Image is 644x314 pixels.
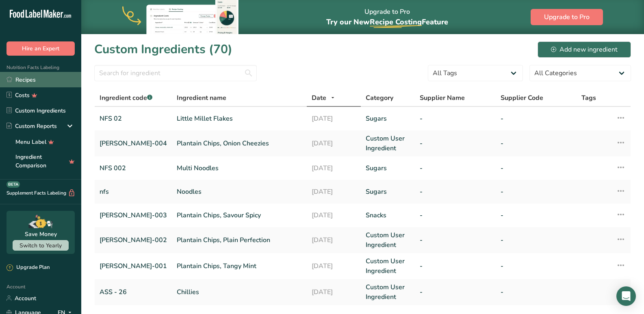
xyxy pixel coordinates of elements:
a: - [501,139,572,148]
button: Add new ingredient [538,41,631,58]
a: Plantain Chips, Tangy Mint [177,261,302,271]
a: [PERSON_NAME]-001 [100,261,167,271]
span: Ingredient name [177,93,226,103]
a: Custom User Ingredient [366,134,410,153]
a: Plantain Chips, Plain Perfection [177,235,302,245]
a: [DATE] [312,139,356,148]
button: Upgrade to Pro [531,9,603,25]
a: NFS 002 [100,163,167,173]
a: [PERSON_NAME]-003 [100,210,167,220]
a: - [501,114,572,123]
div: BETA [7,181,20,188]
a: Snacks [366,210,410,220]
a: Sugars [366,163,410,173]
h1: Custom Ingredients (70) [94,40,232,58]
span: Supplier Code [501,93,543,103]
a: - [501,261,572,271]
span: Ingredient code [100,93,152,102]
span: Upgrade to Pro [544,12,590,22]
a: [DATE] [312,187,356,197]
div: Add new ingredient [551,45,618,54]
div: Save Money [25,230,57,238]
a: ASS - 26 [100,287,167,297]
span: Tags [581,93,596,103]
a: Chillies [177,287,302,297]
a: nfs [100,187,167,197]
a: Custom User Ingredient [366,256,410,276]
a: - [420,287,491,297]
a: Custom User Ingredient [366,230,410,250]
a: NFS 02 [100,114,167,123]
a: [DATE] [312,287,356,297]
a: - [501,287,572,297]
button: Hire an Expert [7,41,75,56]
input: Search for ingredient [94,65,257,81]
span: Date [312,93,326,103]
a: - [420,235,491,245]
a: [DATE] [312,261,356,271]
a: Multi Noodles [177,163,302,173]
a: [DATE] [312,210,356,220]
div: Custom Reports [7,122,57,130]
a: Noodles [177,187,302,197]
a: [DATE] [312,163,356,173]
div: Upgrade Plan [7,264,50,272]
a: Plantain Chips, Onion Cheezies [177,139,302,148]
span: Recipe Costing [370,17,422,27]
a: Little Millet Flakes [177,114,302,123]
a: [PERSON_NAME]-002 [100,235,167,245]
a: - [420,187,491,197]
a: Sugars [366,187,410,197]
a: - [501,187,572,197]
a: - [420,139,491,148]
a: - [501,163,572,173]
a: - [501,210,572,220]
a: - [420,261,491,271]
a: Custom User Ingredient [366,282,410,302]
a: - [420,210,491,220]
a: [DATE] [312,114,356,123]
a: Sugars [366,114,410,123]
span: Switch to Yearly [20,242,62,249]
span: Try our New Feature [326,17,448,27]
a: [PERSON_NAME]-004 [100,139,167,148]
span: Supplier Name [420,93,465,103]
span: Category [366,93,393,103]
a: [DATE] [312,235,356,245]
a: - [501,235,572,245]
a: - [420,114,491,123]
div: Open Intercom Messenger [616,286,636,306]
a: - [420,163,491,173]
button: Switch to Yearly [13,240,69,251]
a: Plantain Chips, Savour Spicy [177,210,302,220]
div: Upgrade to Pro [326,0,448,34]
